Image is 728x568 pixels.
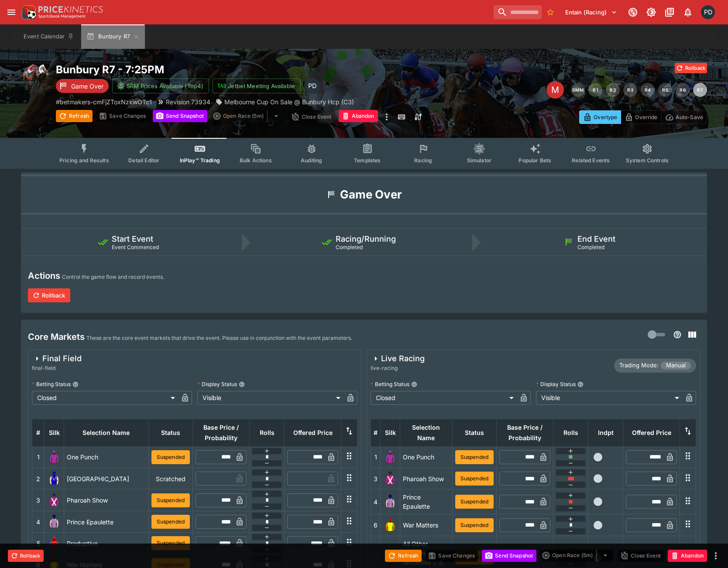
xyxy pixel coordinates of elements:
[698,3,718,22] button: Paul Dicioccio
[64,446,149,468] td: One Punch
[577,244,604,250] span: Completed
[180,157,220,164] span: InPlay™ Trading
[211,110,285,122] div: split button
[28,270,60,281] h4: Actions
[414,157,432,164] span: Racing
[339,110,378,122] button: Abandon
[643,4,659,20] button: Toggle light/dark mode
[588,83,602,97] button: R1
[371,514,381,536] td: 6
[32,419,45,446] th: #
[151,474,190,483] p: Scratched
[455,450,494,464] button: Suspended
[32,380,71,388] p: Betting Status
[626,157,669,164] span: System Controls
[250,419,285,446] th: Rolls
[32,353,82,364] div: Final Field
[239,381,245,387] button: Display Status
[371,468,381,489] td: 3
[662,4,677,20] button: Documentation
[32,511,45,532] td: 4
[385,550,422,562] button: Refresh
[47,472,61,486] img: runner 2
[72,381,79,387] button: Betting Status
[371,391,517,405] div: Closed
[62,273,164,281] p: Control the game flow and record events.
[153,110,207,122] button: Send Snapshot
[151,493,190,507] button: Suspended
[455,495,494,509] button: Suspended
[467,157,491,164] span: Simulator
[661,110,707,124] button: Auto-Save
[371,446,381,468] td: 1
[497,419,553,446] th: Base Price / Probability
[676,83,690,97] button: R6
[64,489,149,511] td: Pharoah Show
[151,450,190,464] button: Suspended
[658,83,672,97] button: R5
[56,110,93,122] button: Refresh
[571,83,585,97] button: SMM
[625,4,641,20] button: Connected to PK
[668,550,707,562] button: Abandon
[594,113,617,122] p: Overtype
[213,79,301,93] button: Jetbet Meeting Available
[623,83,637,97] button: R3
[151,515,190,529] button: Suspended
[572,157,610,164] span: Related Events
[47,450,61,464] img: runner 1
[28,288,70,302] button: Rollback
[536,380,576,388] p: Display Status
[224,97,354,106] p: Melbourne Cup On Sale @ Bunbury Hcp (C3)
[216,97,354,106] div: Melbourne Cup On Sale @ Bunbury Hcp (C3)
[285,419,341,446] th: Offered Price
[540,549,614,561] div: split button
[45,419,64,446] th: Silk
[151,536,190,550] button: Suspended
[400,489,453,514] td: Prince Epaulette
[546,81,564,99] div: Edit Meeting
[641,83,655,97] button: R4
[579,110,707,124] div: Start From
[64,511,149,532] td: Prince Epaulette
[621,110,661,124] button: Override
[711,551,721,561] button: more
[64,419,149,446] th: Selection Name
[623,419,680,446] th: Offered Price
[21,63,49,91] img: horse_racing.png
[166,97,210,106] p: Revision 73934
[494,5,542,19] input: search
[693,83,707,97] button: R7
[148,419,192,446] th: Status
[536,391,682,405] div: Visible
[47,493,61,507] img: runner 3
[197,391,343,405] div: Visible
[112,244,159,250] span: Event Commenced
[606,83,620,97] button: R2
[383,495,397,509] img: runner 4
[455,518,494,532] button: Suspended
[371,353,425,364] div: Live Racing
[560,5,622,19] button: Select Tenant
[381,110,392,124] button: more
[381,419,400,446] th: Silk
[340,187,402,202] h1: Game Over
[59,157,109,164] span: Pricing and Results
[32,489,45,511] td: 3
[579,110,621,124] button: Overtype
[336,244,363,250] span: Completed
[571,83,707,97] nav: pagination navigation
[661,361,691,370] span: Manual
[680,4,696,20] button: Notifications
[193,419,250,446] th: Base Price / Probability
[482,550,536,562] button: Send Snapshot
[18,24,79,49] button: Event Calendar
[32,533,45,554] td: 5
[52,138,676,169] div: Event type filters
[675,63,707,73] button: Rollback
[400,419,453,446] th: Selection Name
[336,234,396,244] h5: Racing/Running
[411,381,417,387] button: Betting Status
[38,6,103,13] img: PriceKinetics
[383,518,397,532] img: runner 6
